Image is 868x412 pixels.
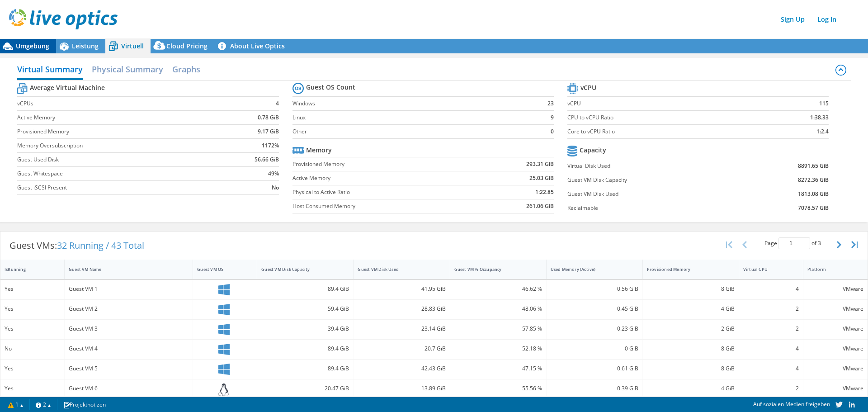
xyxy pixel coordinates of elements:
div: Guest VM Disk Used [358,266,434,272]
b: 0 [551,127,554,136]
img: live_optics_svg.svg [9,9,118,29]
b: vCPU [580,83,596,92]
div: 4 GiB [647,304,735,314]
label: vCPUs [17,99,222,108]
b: No [272,183,279,192]
div: 8 GiB [647,284,735,294]
b: 49% [268,169,279,178]
div: 89.4 GiB [261,364,349,374]
label: Guest VM Disk Capacity [567,175,744,185]
a: 2 [29,399,57,410]
div: Platform [807,266,853,272]
div: 47.15 % [454,364,542,374]
b: Capacity [580,146,606,155]
label: Active Memory [17,113,222,122]
div: 48.06 % [454,304,542,314]
div: Virtual CPU [743,266,788,272]
span: Umgebung [16,42,49,50]
b: Guest OS Count [306,83,355,92]
a: Projektnotizen [57,399,112,410]
label: Other [292,127,530,136]
div: Guest VM Name [69,266,178,272]
div: VMware [807,304,863,314]
label: Active Memory [292,174,478,183]
div: 0.56 GiB [551,284,638,294]
input: jump to page [778,237,810,249]
div: Guest VM % Occupancy [454,266,531,272]
div: 4 [743,284,799,294]
b: 8272.36 GiB [798,175,829,185]
div: 0 GiB [551,344,638,354]
b: 1:38.33 [810,113,829,122]
b: 23 [547,99,554,108]
div: 20.47 GiB [261,384,349,393]
label: Virtual Disk Used [567,161,744,170]
label: Linux [292,113,530,122]
div: 52.18 % [454,344,542,354]
label: Provisioned Memory [17,127,222,136]
div: 39.4 GiB [261,324,349,334]
b: 9.17 GiB [258,127,279,136]
b: 261.06 GiB [526,202,554,211]
div: Guest VM 3 [69,324,189,334]
div: 20.7 GiB [358,344,445,354]
div: Guest VM 5 [69,364,189,374]
div: 42.43 GiB [358,364,445,374]
span: Cloud Pricing [166,42,208,50]
div: Yes [5,304,60,314]
span: Virtuell [121,42,144,50]
span: Auf sozialen Medien freigeben [753,400,830,408]
div: VMware [807,364,863,374]
a: 1 [2,399,30,410]
a: Log In [813,13,841,26]
div: 59.4 GiB [261,304,349,314]
div: 41.95 GiB [358,284,445,294]
b: 25.03 GiB [529,174,554,183]
span: Page of [764,237,821,249]
div: Guest VM 6 [69,384,189,393]
label: Guest Used Disk [17,155,222,164]
div: 8 GiB [647,344,735,354]
div: 0.45 GiB [551,304,638,314]
b: 7078.57 GiB [798,204,829,213]
div: Guest VM OS [197,266,242,272]
div: VMware [807,344,863,354]
div: Yes [5,364,60,374]
a: Sign Up [776,13,809,26]
div: 13.89 GiB [358,384,445,393]
div: Guest VM Disk Capacity [261,266,338,272]
div: 8 GiB [647,364,735,374]
h2: Physical Summary [92,60,163,78]
label: Core to vCPU Ratio [567,127,760,136]
b: 9 [551,113,554,122]
div: 2 [743,304,799,314]
div: 23.14 GiB [358,324,445,334]
div: No [5,344,60,354]
div: Guest VM 1 [69,284,189,294]
b: 4 [276,99,279,108]
label: Physical to Active Ratio [292,188,478,197]
h2: Graphs [172,60,200,78]
span: 32 Running / 43 Total [57,239,144,251]
div: Yes [5,284,60,294]
label: Guest Whitespace [17,169,222,178]
label: Reclaimable [567,204,744,213]
div: Guest VM 2 [69,304,189,314]
div: 55.56 % [454,384,542,393]
label: CPU to vCPU Ratio [567,113,760,122]
div: Guest VMs: [0,232,153,260]
div: 46.62 % [454,284,542,294]
b: 56.66 GiB [255,155,279,164]
b: 1:22.85 [535,188,554,197]
div: 0.23 GiB [551,324,638,334]
div: 4 [743,364,799,374]
div: 2 GiB [647,324,735,334]
div: 0.61 GiB [551,364,638,374]
div: Yes [5,384,60,393]
div: 89.4 GiB [261,284,349,294]
b: 115 [819,99,829,108]
a: About Live Optics [214,39,292,53]
div: Guest VM 4 [69,344,189,354]
div: VMware [807,324,863,334]
label: Windows [292,99,530,108]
